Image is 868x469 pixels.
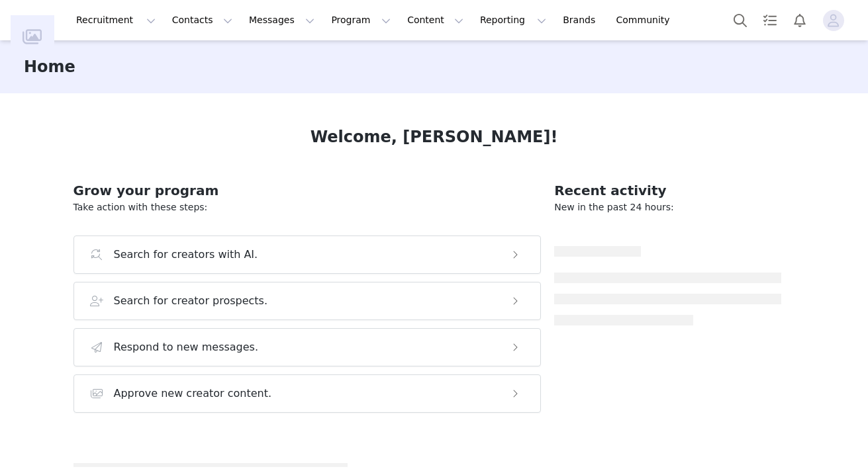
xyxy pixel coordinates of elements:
[554,200,781,214] p: New in the past 24 hours:
[73,328,542,366] button: Respond to new messages.
[755,5,785,35] a: Tasks
[73,282,542,320] button: Search for creator prospects.
[785,5,814,35] button: Notifications
[241,5,322,35] button: Messages
[164,5,240,35] button: Contacts
[114,339,259,355] h3: Respond to new messages.
[399,5,471,35] button: Content
[73,235,542,274] button: Search for creators with AI.
[73,181,542,200] h2: Grow your program
[608,5,684,35] a: Community
[68,5,164,35] button: Recruitment
[24,55,75,79] h3: Home
[73,200,542,214] p: Take action with these steps:
[73,374,542,413] button: Approve new creator content.
[472,5,554,35] button: Reporting
[827,10,840,31] div: avatar
[114,293,268,309] h3: Search for creator prospects.
[555,5,607,35] a: Brands
[554,181,781,200] h2: Recent activity
[114,386,272,402] h3: Approve new creator content.
[311,125,558,149] h1: Welcome, [PERSON_NAME]!
[323,5,399,35] button: Program
[726,5,755,35] button: Search
[114,247,258,263] h3: Search for creators with AI.
[815,10,857,31] button: Profile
